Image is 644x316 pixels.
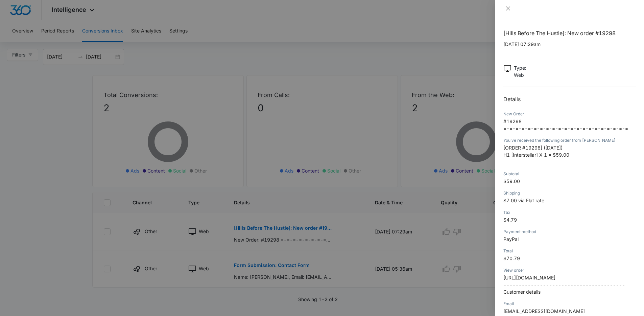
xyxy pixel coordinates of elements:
p: Web [514,71,526,78]
div: Tax [503,209,636,216]
span: [EMAIL_ADDRESS][DOMAIN_NAME] [503,308,585,314]
span: ========== [503,159,534,165]
span: #19298 [503,118,522,124]
p: [DATE] 07:29am [503,41,636,48]
span: $7.00 via Flat rate [503,198,544,203]
span: close [505,6,511,11]
span: PayPal [503,236,519,242]
button: Close [503,5,513,12]
span: =-=-=-=-=-=-=-=-=-=-=-=-=-=-=-=-=-=-=-=-= [503,126,628,131]
span: [URL][DOMAIN_NAME] [503,275,555,280]
span: Customer details [503,289,541,295]
div: Email [503,301,636,307]
span: $70.79 [503,255,520,261]
span: H1 [Interstellar] X 1 = $59.00 [503,152,569,158]
span: $59.00 [503,178,520,184]
p: Type : [514,64,526,71]
div: View order [503,267,636,273]
div: Total [503,248,636,254]
h1: [Hills Before The Hustle]: New order #19298 [503,29,636,37]
div: Payment method [503,229,636,235]
h2: Details [503,95,636,103]
span: $4.79 [503,217,517,223]
div: Shipping [503,190,636,196]
span: [ORDER #19298] ([DATE]) [503,145,563,151]
div: You’ve received the following order from [PERSON_NAME] [503,137,636,143]
div: Subtotal [503,171,636,177]
div: New Order [503,111,636,117]
span: ---------------------------------------- [503,282,625,288]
